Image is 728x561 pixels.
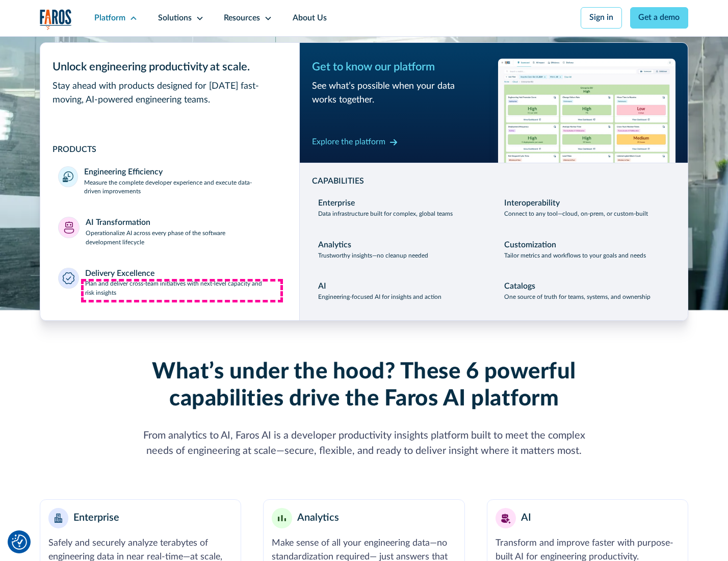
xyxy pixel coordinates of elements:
[40,9,72,30] img: Logo of the analytics and reporting company Faros.
[12,534,27,550] button: Cookie Settings
[131,428,597,459] div: From analytics to AI, Faros AI is a developer productivity insights platform built to meet the co...
[53,80,288,107] div: Stay ahead with products designed for [DATE] fast-moving, AI-powered engineering teams.
[318,239,351,251] div: Analytics
[318,251,428,261] p: Trustworthy insights—no cleanup needed
[84,166,163,178] div: Engineering Efficiency
[40,9,72,30] a: home
[312,275,490,309] a: AIEngineering-focused AI for insights and action
[318,293,441,302] p: Engineering-focused AI for insights and action
[630,7,689,29] a: Get a demo
[312,136,385,148] div: Explore the platform
[504,293,651,302] p: One source of truth for teams, systems, and ownership
[85,279,281,298] p: Plan and deliver cross-team initiatives with next-level capacity and risk insights
[312,175,676,188] div: CAPABILITIES
[85,268,154,280] div: Delivery Excellence
[53,144,288,156] div: PRODUCTS
[312,59,490,75] div: Get to know our platform
[581,7,622,29] a: Sign in
[224,12,260,24] div: Resources
[312,191,490,225] a: EnterpriseData infrastructure built for complex, global teams
[94,12,125,24] div: Platform
[521,511,531,526] div: AI
[73,511,119,526] div: Enterprise
[498,275,676,309] a: CatalogsOne source of truth for teams, systems, and ownership
[53,59,288,75] div: Unlock engineering productivity at scale.
[498,191,676,225] a: InteroperabilityConnect to any tool—cloud, on-prem, or custom-built
[504,197,560,210] div: Interoperability
[86,229,281,247] p: Operationalize AI across every phase of the software development lifecycle
[12,534,27,550] img: Revisit consent button
[86,217,150,229] div: AI Transformation
[297,511,339,526] div: Analytics
[504,239,556,251] div: Customization
[84,178,281,197] p: Measure the complete developer experience and execute data-driven improvements
[131,359,597,412] h2: What’s under the hood? These 6 powerful capabilities drive the Faros AI platform
[498,510,513,526] img: AI robot or assistant icon
[498,59,676,162] img: Workflow productivity trends heatmap chart
[504,251,646,261] p: Tailor metrics and workflows to your goals and needs
[53,211,288,253] a: AI TransformationOperationalize AI across every phase of the software development lifecycle
[318,210,453,219] p: Data infrastructure built for complex, global teams
[40,36,689,321] nav: Platform
[504,210,648,219] p: Connect to any tool—cloud, on-prem, or custom-built
[158,12,192,24] div: Solutions
[53,262,288,304] a: Delivery ExcellencePlan and deliver cross-team initiatives with next-level capacity and risk insi...
[318,197,355,210] div: Enterprise
[312,233,490,267] a: AnalyticsTrustworthy insights—no cleanup needed
[312,80,490,107] div: See what’s possible when your data works together.
[504,280,535,293] div: Catalogs
[318,280,326,293] div: AI
[53,160,288,203] a: Engineering EfficiencyMeasure the complete developer experience and execute data-driven improvements
[312,134,398,150] a: Explore the platform
[55,514,63,523] img: Enterprise building blocks or structure icon
[498,233,676,267] a: CustomizationTailor metrics and workflows to your goals and needs
[278,515,286,522] img: Minimalist bar chart analytics icon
